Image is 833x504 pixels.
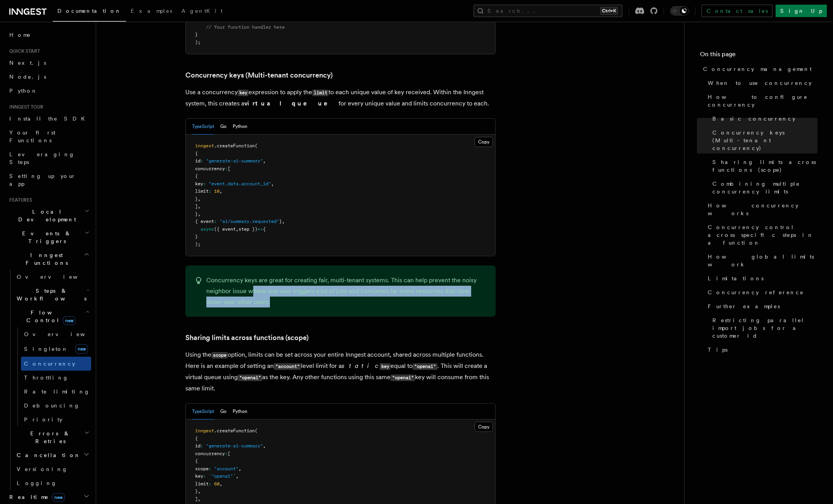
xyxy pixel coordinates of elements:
[195,428,214,433] span: inngest
[21,357,91,371] a: Concurrency
[228,451,230,456] span: [
[200,443,203,449] span: :
[195,242,200,247] span: );
[209,188,211,194] span: :
[225,166,228,171] span: :
[200,226,214,232] span: async
[238,226,258,232] span: step })
[214,143,255,148] span: .createFunction
[238,466,241,471] span: ,
[14,448,91,462] button: Cancellation
[263,226,266,232] span: {
[700,62,817,76] a: Concurrency management
[271,181,274,186] span: ,
[195,458,198,464] span: {
[195,181,203,186] span: key
[228,166,230,171] span: [
[708,93,817,109] span: How to configure concurrency
[708,79,812,87] span: When to use concurrency
[6,70,91,84] a: Node.js
[209,181,271,186] span: "event.data.account_id"
[9,60,46,66] span: Next.js
[209,466,211,471] span: :
[705,299,817,313] a: Further examples
[9,129,55,143] span: Your first Functions
[255,428,258,433] span: (
[195,219,214,224] span: { event
[6,84,91,98] a: Python
[192,119,214,135] button: TypeScript
[263,158,266,164] span: ,
[14,309,85,324] span: Flow Control
[195,466,209,471] span: scope
[279,219,282,224] span: }
[6,490,91,504] button: Realtimenew
[24,402,80,409] span: Debouncing
[700,50,817,62] h4: On this page
[708,253,817,268] span: How global limits work
[14,284,91,306] button: Steps & Workflows
[195,151,198,156] span: {
[192,404,214,419] button: TypeScript
[203,181,206,186] span: :
[274,363,301,370] code: "account"
[709,313,817,343] a: Restricting parallel import jobs for a customer id
[6,251,84,267] span: Inngest Functions
[708,223,817,247] span: Concurrency control across specific steps in a function
[195,143,214,148] span: inngest
[708,202,817,217] span: How concurrency works
[214,219,217,224] span: :
[195,196,198,202] span: }
[206,158,263,164] span: "generate-ai-summary"
[14,430,84,445] span: Errors & Retries
[705,220,817,250] a: Concurrency control across specific steps in a function
[195,204,198,209] span: ]
[195,188,209,194] span: limit
[195,158,200,164] span: id
[263,443,266,449] span: ,
[258,226,263,232] span: =>
[236,473,238,479] span: ,
[195,488,198,494] span: }
[14,426,91,448] button: Errors & Retries
[206,275,486,307] p: Concurrency keys are great for creating fair, multi-tenant systems. This can help prevent the noi...
[708,274,764,282] span: Limitations
[6,169,91,191] a: Setting up your app
[6,493,65,501] span: Realtime
[21,385,91,399] a: Rate limiting
[195,451,225,456] span: concurrency
[219,481,222,487] span: ,
[17,274,97,280] span: Overview
[14,462,91,476] a: Versioning
[24,361,75,367] span: Concurrency
[776,5,827,17] a: Sign Up
[238,375,262,381] code: "openai"
[475,137,493,147] button: Copy
[21,413,91,426] a: Priority
[6,230,85,245] span: Events & Triggers
[9,88,38,94] span: Python
[670,6,689,16] button: Toggle dark mode
[244,100,339,107] strong: virtual queue
[21,371,91,385] a: Throttling
[255,143,258,148] span: (
[391,375,415,381] code: "openai"
[126,2,177,21] a: Examples
[413,363,437,370] code: "openai"
[195,166,225,171] span: concurrency
[282,219,285,224] span: ,
[185,87,496,109] p: Use a concurrency expression to apply the to each unique value of key received. Within the Innges...
[57,8,121,14] span: Documentation
[195,496,198,502] span: ]
[9,116,90,122] span: Install the SDK
[14,306,91,327] button: Flow Controlnew
[6,226,91,248] button: Events & Triggers
[708,288,804,296] span: Concurrency reference
[195,173,198,179] span: {
[705,250,817,271] a: How global limits work
[6,208,85,223] span: Local Development
[206,24,285,30] span: // Your function handler here
[220,404,226,419] button: Go
[195,211,198,217] span: }
[709,126,817,155] a: Concurrency keys (Multi-tenant concurrency)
